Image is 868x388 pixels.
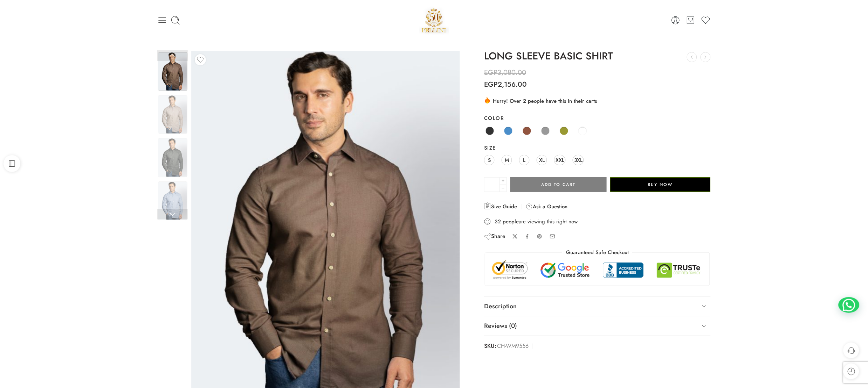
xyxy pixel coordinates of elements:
span: M [505,155,509,165]
div: Hurry! Over 2 people have this in their carts [484,96,711,105]
a: Email to your friends [550,233,556,239]
a: L [519,155,530,165]
a: Description [484,297,711,316]
button: Buy Now [610,177,711,192]
strong: SKU: [484,341,496,351]
input: Product quantity [484,177,500,192]
img: LONG-SLEEVE-BASIC-SHIRT-blk-scaled-1.jpg [158,181,187,220]
a: Pin on Pinterest [537,234,543,239]
a: Pellini - [419,5,449,35]
a: Size Guide [484,202,517,211]
a: M [502,155,512,165]
a: Ask a Question [526,202,567,211]
bdi: 2,156.00 [484,79,527,89]
span: EGP [484,79,498,89]
span: S [488,155,491,165]
a: Reviews (0) [484,316,711,336]
a: Login / Register [671,15,681,25]
img: LONG-SLEEVE-BASIC-SHIRT-blk-scaled-1.jpg [158,138,187,177]
label: Size [484,144,711,151]
a: S [484,155,495,165]
button: Add to cart [510,177,606,192]
a: XXL [554,155,566,165]
a: XL [537,155,547,165]
span: L [523,155,526,165]
img: Pellini [419,5,449,35]
strong: people [503,218,519,225]
h1: LONG SLEEVE BASIC SHIRT [484,51,711,62]
bdi: 3,080.00 [484,67,526,78]
span: XL [539,155,545,165]
a: Share on Facebook [525,234,530,239]
label: Color [484,115,711,122]
a: Share on X [512,234,518,239]
a: Cart [686,15,696,25]
span: 3XL [574,155,583,165]
img: Trust [490,260,704,280]
legend: Guaranteed Safe Checkout [563,249,632,256]
span: EGP [484,67,497,78]
strong: 32 [495,218,501,225]
div: are viewing this right now [484,218,711,225]
img: LONG-SLEEVE-BASIC-SHIRT-blk-scaled-1.jpg [158,52,187,91]
span: CH-WM9556 [497,341,529,351]
img: LONG-SLEEVE-BASIC-SHIRT-blk-scaled-1.jpg [158,95,187,134]
a: Wishlist [701,15,711,25]
span: XXL [556,155,564,165]
div: Share [484,232,505,240]
a: 3XL [573,155,584,165]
